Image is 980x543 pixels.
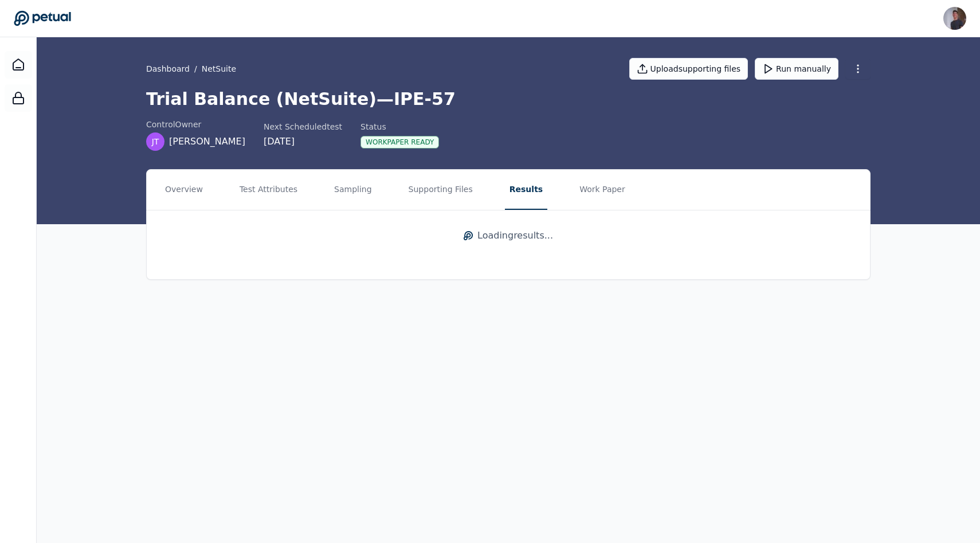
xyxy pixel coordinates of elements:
[14,10,71,26] a: Go to Dashboard
[147,170,870,210] nav: Tabs
[5,84,32,112] a: SOC
[169,135,245,149] span: [PERSON_NAME]
[505,170,547,210] button: Results
[146,119,245,130] div: control Owner
[360,136,439,149] div: Workpaper Ready
[235,170,302,210] button: Test Attributes
[146,63,190,75] a: Dashboard
[330,170,377,210] button: Sampling
[264,135,342,149] div: [DATE]
[146,63,236,75] div: /
[202,63,236,75] button: NetSuite
[360,121,439,132] div: Status
[404,170,477,210] button: Supporting Files
[464,229,553,243] div: Loading results ...
[160,170,207,210] button: Overview
[152,136,159,147] span: JT
[146,89,871,110] h1: Trial Balance (NetSuite) — IPE-57
[575,170,630,210] button: Work Paper
[5,51,32,79] a: Dashboard
[943,7,966,30] img: Andrew Li
[264,121,342,132] div: Next Scheduled test
[755,58,838,80] button: Run manually
[629,58,748,80] button: Uploadsupporting files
